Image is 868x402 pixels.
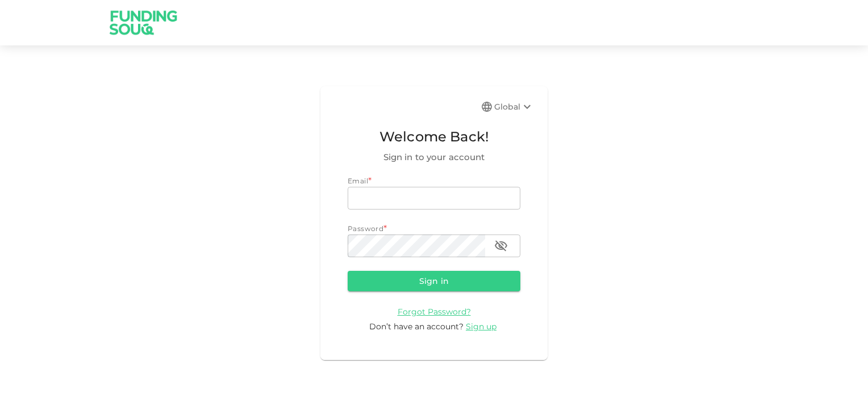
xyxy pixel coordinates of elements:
input: password [348,235,485,257]
span: Email [348,177,368,185]
span: Don’t have an account? [369,321,464,332]
span: Welcome Back! [348,126,520,148]
span: Password [348,224,383,233]
div: Global [494,100,534,114]
button: Sign in [348,271,520,291]
input: email [348,187,520,210]
span: Sign in to your account [348,150,520,164]
a: Forgot Password? [398,306,471,317]
span: Sign up [466,321,496,332]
